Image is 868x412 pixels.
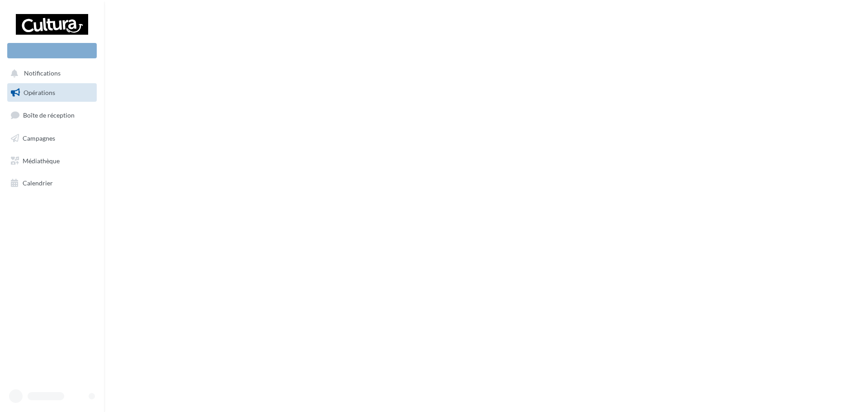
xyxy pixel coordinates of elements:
span: Médiathèque [23,156,60,164]
span: Boîte de réception [23,111,75,119]
span: Campagnes [23,134,55,142]
a: Opérations [5,83,99,102]
a: Médiathèque [5,152,99,170]
span: Opérations [24,89,55,96]
div: Nouvelle campagne [7,43,97,58]
a: Boîte de réception [5,105,99,125]
span: Notifications [24,70,61,77]
a: Calendrier [5,174,99,193]
a: Campagnes [5,129,99,148]
span: Calendrier [23,179,53,187]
